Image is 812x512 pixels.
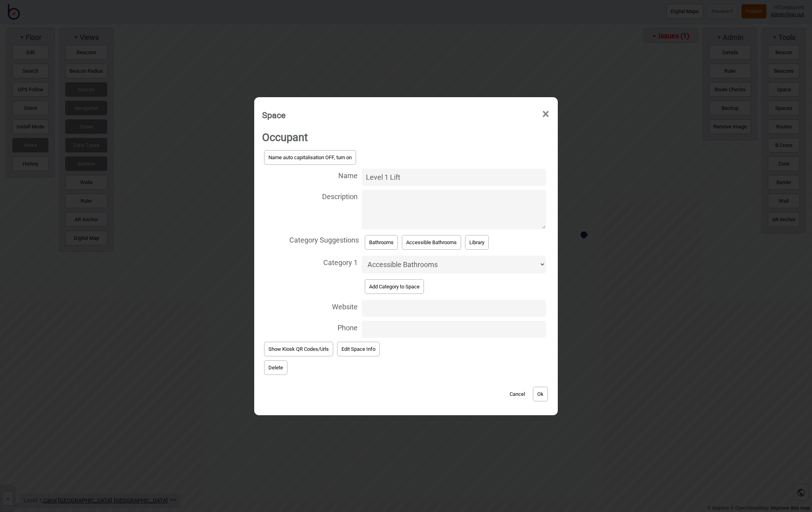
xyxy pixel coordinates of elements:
[362,256,546,273] select: Category 1
[264,150,356,165] button: Name auto capitalisation OFF, turn on
[262,188,358,204] span: Description
[262,231,359,247] span: Category Suggestions
[262,298,358,314] span: Website
[262,254,358,270] span: Category 1
[402,235,461,250] button: Accessible Bathrooms
[465,235,489,250] button: Library
[365,235,398,250] button: Bathrooms
[362,169,546,186] input: Name
[262,107,285,124] div: Space
[362,190,546,229] textarea: Description
[506,387,529,401] button: Cancel
[264,342,333,356] button: Show Kiosk QR Codes/Urls
[262,167,358,183] span: Name
[264,360,287,375] button: Delete
[262,127,550,148] h2: Occupant
[533,387,548,401] button: Ok
[542,101,550,127] span: ×
[262,319,358,335] span: Phone
[362,321,546,338] input: Phone
[337,342,380,356] button: Edit Space Info
[362,300,546,317] input: Website
[365,279,424,294] button: Add Category to Space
